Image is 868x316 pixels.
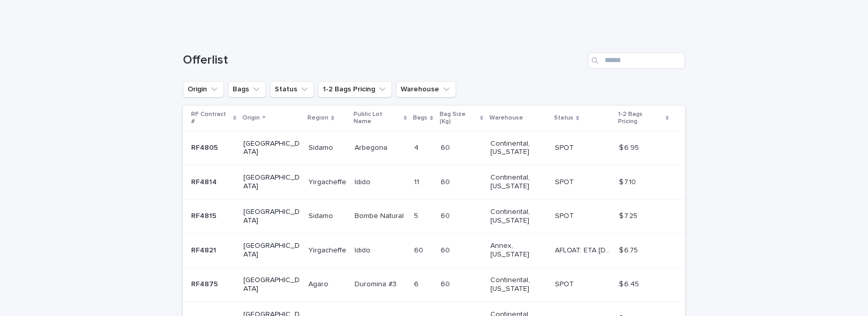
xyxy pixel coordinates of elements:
[243,242,300,259] p: [GEOGRAPHIC_DATA]
[183,199,685,233] tr: RF4815RF4815 [GEOGRAPHIC_DATA]SidamoSidamo Bombe NaturalBombe Natural 55 6060 Continental, [US_ST...
[355,244,373,255] p: Idido
[191,210,218,221] p: RF4815
[318,81,392,97] button: 1-2 Bags Pricing
[242,112,260,124] p: Origin
[308,278,330,289] p: Agaro
[308,142,335,152] p: Sidamo
[618,109,663,128] p: 1-2 Bags Pricing
[555,278,576,289] p: SPOT
[441,142,452,152] p: 60
[243,140,300,157] p: [GEOGRAPHIC_DATA]
[619,244,640,255] p: $ 6.75
[354,109,401,128] p: Public Lot Name
[243,208,300,225] p: [GEOGRAPHIC_DATA]
[308,176,348,187] p: Yirgacheffe
[307,112,328,124] p: Region
[554,112,573,124] p: Status
[355,176,373,187] p: Idido
[191,176,219,187] p: RF4814
[308,244,348,255] p: Yirgacheffe
[270,81,314,97] button: Status
[183,233,685,268] tr: RF4821RF4821 [GEOGRAPHIC_DATA]YirgacheffeYirgacheffe IdidoIdido 6060 6060 Annex, [US_STATE] AFLOA...
[228,81,266,97] button: Bags
[191,278,220,289] p: RF4875
[308,210,335,221] p: Sidamo
[414,244,425,255] p: 60
[183,165,685,200] tr: RF4814RF4814 [GEOGRAPHIC_DATA]YirgacheffeYirgacheffe IdidoIdido 1111 6060 Continental, [US_STATE]...
[191,109,231,128] p: RF Contract #
[183,81,224,97] button: Origin
[619,142,641,152] p: $ 6.95
[414,176,421,187] p: 11
[619,176,638,187] p: $ 7.10
[555,142,576,152] p: SPOT
[619,278,641,289] p: $ 6.45
[414,142,421,152] p: 4
[355,278,399,289] p: Duromina #3
[441,176,452,187] p: 60
[441,210,452,221] p: 60
[183,267,685,302] tr: RF4875RF4875 [GEOGRAPHIC_DATA]AgaroAgaro Duromina #3Duromina #3 66 6060 Continental, [US_STATE] S...
[555,244,613,255] p: AFLOAT: ETA 09-27-2025
[414,278,421,289] p: 6
[183,53,584,68] h1: Offerlist
[414,210,420,221] p: 5
[440,109,478,128] p: Bag Size (Kg)
[555,210,576,221] p: SPOT
[619,210,639,221] p: $ 7.25
[413,112,427,124] p: Bags
[191,244,218,255] p: RF4821
[355,210,406,221] p: Bombe Natural
[243,173,300,191] p: [GEOGRAPHIC_DATA]
[489,112,523,124] p: Warehouse
[441,244,452,255] p: 60
[191,142,220,152] p: RF4805
[183,131,685,165] tr: RF4805RF4805 [GEOGRAPHIC_DATA]SidamoSidamo ArbegonaArbegona 44 6060 Continental, [US_STATE] SPOTS...
[555,176,576,187] p: SPOT
[243,276,300,293] p: [GEOGRAPHIC_DATA]
[355,142,389,152] p: Arbegona
[441,278,452,289] p: 60
[588,52,685,69] input: Search
[396,81,456,97] button: Warehouse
